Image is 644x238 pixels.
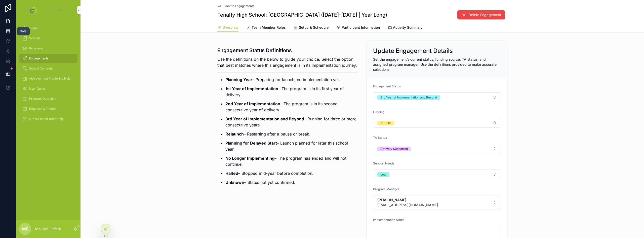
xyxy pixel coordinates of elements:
div: Actively Supported [380,147,408,151]
a: Schools [19,34,77,43]
button: Delete Engagement [457,10,505,19]
strong: Relaunch [225,131,244,137]
div: Low [380,172,386,177]
span: Requests & Tickets [29,107,56,111]
a: Program Oversight [19,94,77,103]
strong: Halted [225,171,238,176]
a: Engagements [19,54,77,63]
p: – Restarting after a pause or break. [225,131,358,137]
span: Engagements [29,56,49,60]
a: Programs [19,44,77,53]
span: Back to Engagements [223,4,254,8]
p: – Stopped mid-year before completion. [225,170,358,176]
strong: 3rd Year of Implementation and Beyond [225,116,304,121]
p: – Launch planned for later this school year. [225,140,358,152]
a: Home [19,24,77,33]
div: scrollable content [16,20,80,130]
span: Program Oversight [29,97,56,101]
a: Activity Summary [388,23,423,33]
strong: Planning Year [225,77,252,82]
strong: No Longer Implementing [225,156,274,161]
div: NJDOH [380,121,391,125]
a: Achievement Mentoring Hub [19,74,77,83]
button: Select Button [373,92,501,102]
strong: 1st Year of Implementation [225,86,278,91]
a: Overview [217,23,238,32]
span: Implementation Notes [373,218,404,222]
span: Overview [222,25,238,30]
span: Schools [29,36,41,40]
span: Grant/Funder Reporting [29,117,63,121]
a: Back to Engagements [217,4,254,8]
h1: Tenafly High School: [GEOGRAPHIC_DATA] ([DATE]-[DATE] | Year Long) [217,11,387,18]
p: – Running for three or more consecutive years. [225,116,358,128]
a: User Guide [19,84,77,93]
h3: Engagement Status Definitions [217,47,358,54]
span: Activity Summary [393,25,423,30]
span: Participant Information [342,25,380,30]
strong: Unknown [225,180,244,185]
span: Setup & Schedule [299,25,329,30]
p: Use the definitions on the below to guide your choice. Select the option that best matches where ... [217,56,358,68]
button: Select Button [373,118,501,128]
div: Data [20,29,27,33]
a: School Contacts [19,64,77,73]
span: Support Needs [373,161,394,165]
p: – The program is in its second consecutive year of delivery. [225,101,358,113]
img: App logo [29,6,67,14]
span: Achievement Mentoring Hub [29,77,70,81]
a: Grant/Funder Reporting [19,114,77,123]
span: [PERSON_NAME] [377,197,438,202]
span: Delete Engagement [468,12,501,17]
a: Requests & Tickets [19,104,77,113]
span: Home [29,26,38,30]
span: Programs [29,46,43,50]
p: – The program is in its first year of delivery. [225,86,358,98]
span: User Guide [29,87,45,91]
span: [EMAIL_ADDRESS][DOMAIN_NAME] [377,202,438,208]
span: School Contacts [29,66,53,71]
strong: 2nd Year of Implementation [225,101,280,106]
h2: Update Engagement Details [373,47,453,55]
button: Select Button [373,195,501,210]
a: Participant Information [337,23,380,33]
span: Team Member Roles [252,25,286,30]
strong: Planning for Delayed Start [225,141,277,146]
span: Engagement Status [373,84,401,88]
span: Program Manager [373,187,399,191]
span: Funding [373,110,384,114]
button: Select Button [373,169,501,179]
p: Mousab Elrifadi [35,226,61,231]
span: Set the engagement’s current status, funding source, TA status, and assigned program manager. Use... [373,57,497,72]
a: Team Member Roles [247,23,286,33]
p: – Status not yet confirmed. [225,179,358,185]
div: 3rd Year of Implementation and Beyond [380,95,437,100]
span: ME [22,226,28,232]
a: Setup & Schedule [294,23,329,33]
p: – The program has ended and will not continue. [225,155,358,167]
button: Unselect NJDOH [377,120,394,125]
p: – Preparing for launch; no implementation yet. [225,77,358,83]
span: TA Status [373,136,387,140]
button: Select Button [373,144,501,153]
